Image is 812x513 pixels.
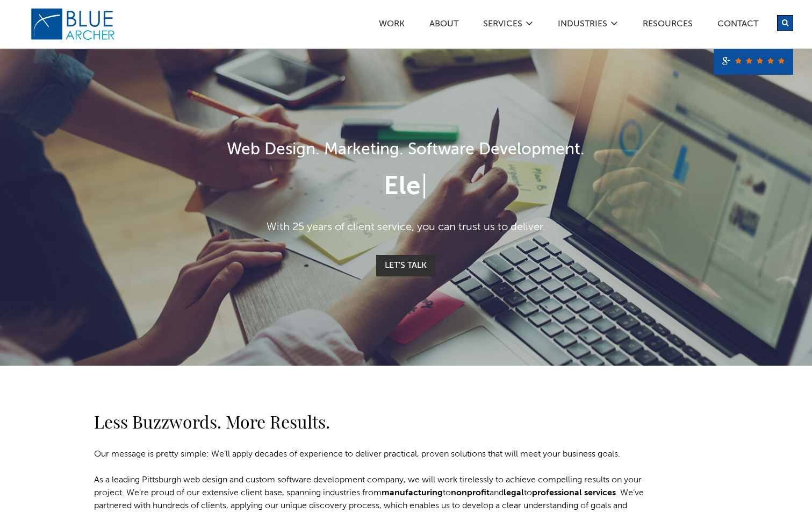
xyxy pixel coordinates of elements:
[642,20,693,31] a: Resources
[382,489,443,497] a: manufacturing
[94,448,653,461] p: Our message is pretty simple: We’ll apply decades of experience to deliver practical, proven solu...
[504,489,524,497] a: legal
[429,20,459,31] a: ABOUT
[94,409,653,434] h2: Less Buzzwords. More Results.
[95,219,718,236] p: With 25 years of client service, you can trust us to deliver.
[378,20,405,31] a: Work
[421,174,428,200] span: |
[557,20,608,31] a: Industries
[30,8,116,41] img: Blue Archer Logo
[451,489,490,497] a: nonprofit
[483,20,523,31] a: SERVICES
[717,20,759,31] a: Contact
[376,255,435,276] a: Let's Talk
[384,174,421,200] span: Ele
[95,138,718,162] h1: Web Design. Marketing. Software Development.
[532,489,616,497] a: professional services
